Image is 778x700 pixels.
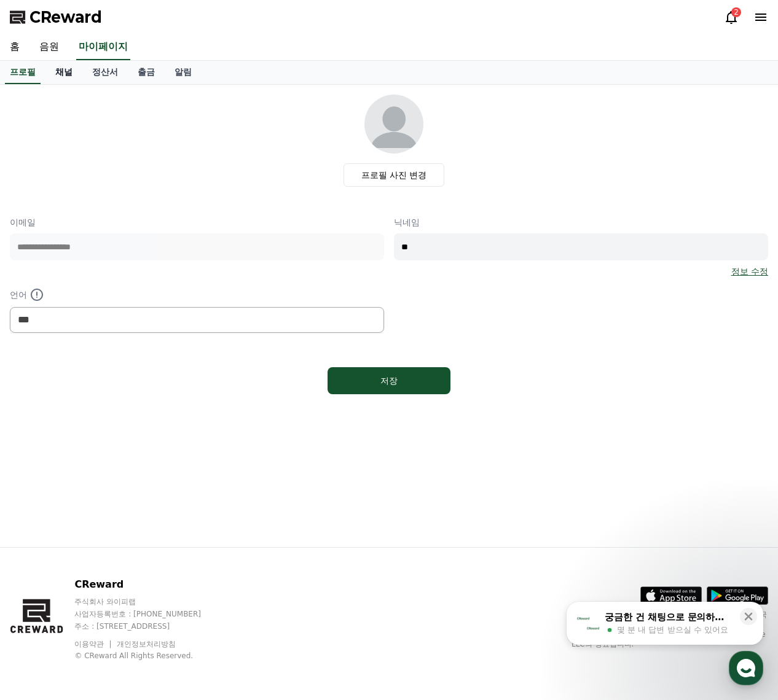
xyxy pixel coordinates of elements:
p: 주식회사 와이피랩 [74,597,224,607]
a: 설정 [159,389,236,420]
p: © CReward All Rights Reserved. [74,651,224,661]
a: 2 [724,10,739,25]
p: CReward [74,577,224,592]
a: 대화 [81,389,159,420]
img: profile_image [364,95,423,154]
span: CReward [29,7,102,27]
a: 마이페이지 [76,34,130,60]
span: 대화 [112,408,127,418]
a: 음원 [29,34,69,60]
a: 홈 [4,389,81,420]
p: 주소 : [STREET_ADDRESS] [74,621,224,631]
p: 사업자등록번호 : [PHONE_NUMBER] [74,609,224,619]
a: 채널 [45,61,82,84]
div: 저장 [352,375,426,387]
div: 2 [731,7,741,17]
p: 이메일 [10,216,384,228]
p: 닉네임 [394,216,768,228]
p: 언어 [10,287,384,302]
a: 정보 수정 [731,265,768,278]
a: 정산서 [82,61,128,84]
span: 홈 [39,408,46,418]
a: CReward [10,7,102,27]
a: 개인정보처리방침 [117,640,176,648]
label: 프로필 사진 변경 [344,163,445,187]
a: 이용약관 [74,640,113,648]
span: 설정 [190,408,205,418]
a: 알림 [165,61,202,84]
a: 프로필 [5,61,41,84]
button: 저장 [328,367,450,394]
a: 출금 [128,61,165,84]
